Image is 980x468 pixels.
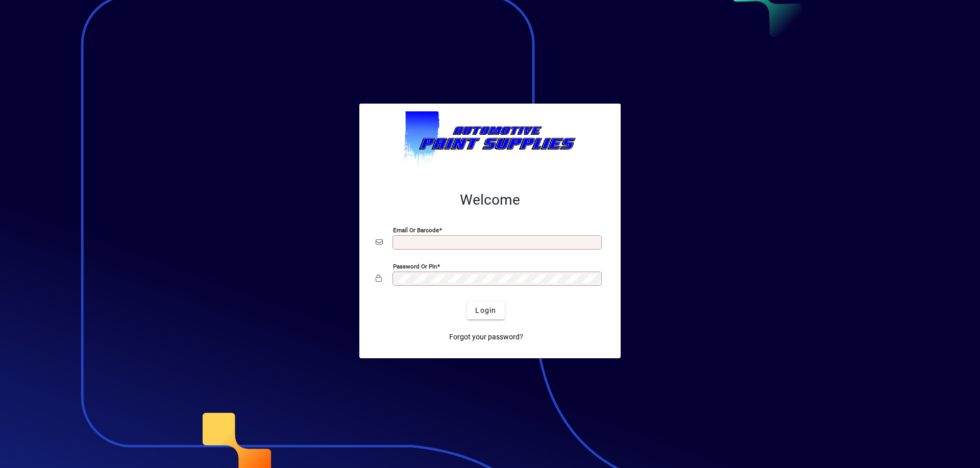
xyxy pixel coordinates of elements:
[393,263,437,270] mat-label: Password or Pin
[393,227,439,234] mat-label: Email or Barcode
[467,301,504,319] button: Login
[376,191,604,209] h2: Welcome
[445,328,527,346] a: Forgot your password?
[475,305,496,316] span: Login
[449,332,523,342] span: Forgot your password?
